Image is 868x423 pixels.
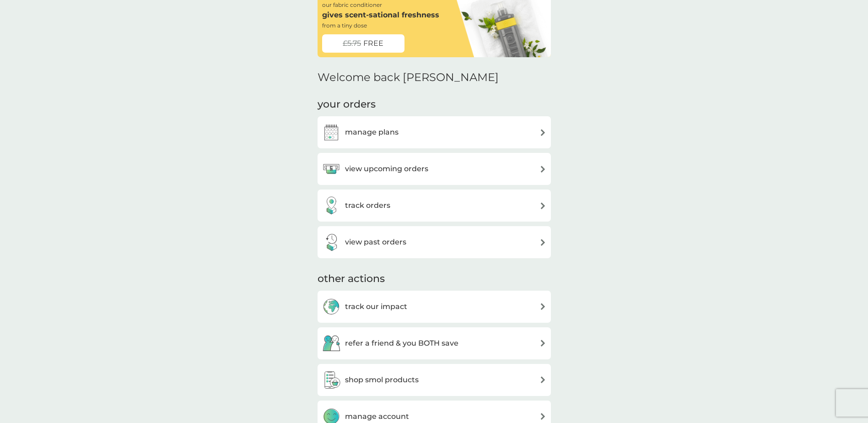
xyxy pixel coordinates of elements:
h2: Welcome back [PERSON_NAME] [318,71,499,84]
span: £5.75 [343,38,361,49]
img: arrow right [539,239,546,246]
h3: track our impact [345,301,407,313]
span: FREE [363,38,383,49]
img: arrow right [539,303,546,310]
h3: manage account [345,411,409,423]
img: arrow right [539,413,546,420]
h3: other actions [318,272,385,286]
h3: track orders [345,200,390,211]
h3: your orders [318,98,376,112]
img: arrow right [539,376,546,383]
img: arrow right [539,202,546,209]
h3: view past orders [345,236,406,248]
p: our fabric conditioner [322,0,382,9]
img: arrow right [539,340,546,347]
img: arrow right [539,129,546,136]
h3: view upcoming orders [345,163,428,175]
h3: refer a friend & you BOTH save [345,337,458,349]
img: arrow right [539,166,546,173]
p: gives scent-sational freshness [322,9,439,21]
p: from a tiny dose [322,21,367,30]
h3: shop smol products [345,374,419,386]
h3: manage plans [345,126,399,138]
